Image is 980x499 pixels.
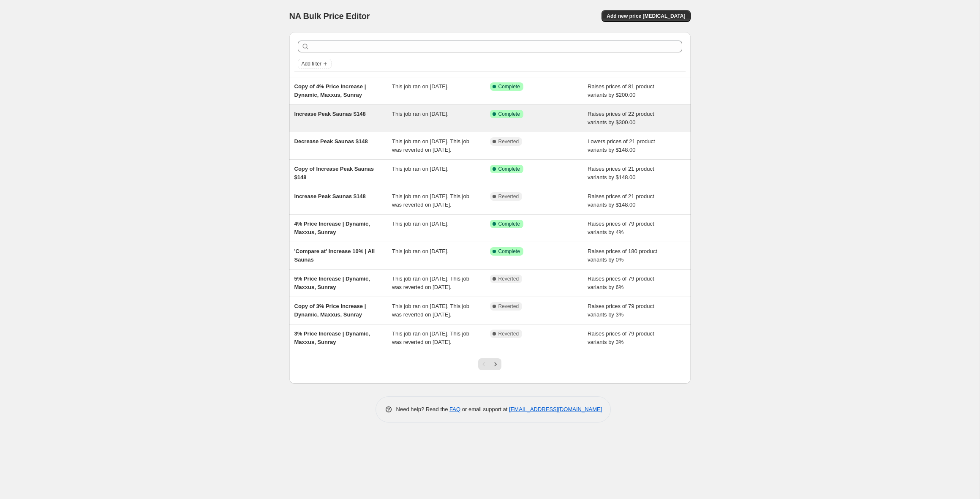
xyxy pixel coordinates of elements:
span: Reverted [498,138,519,145]
span: Raises prices of 21 product variants by $148.00 [588,193,654,208]
span: Reverted [498,303,519,310]
button: Next [490,358,501,370]
span: Raises prices of 22 product variants by $300.00 [588,111,654,125]
span: Raises prices of 79 product variants by 3% [588,330,654,345]
span: 'Compare at' Increase 10% | All Saunas [294,248,375,263]
span: Copy of Increase Peak Saunas $148 [294,166,374,180]
span: Copy of 4% Price Increase | Dynamic, Maxxus, Sunray [294,83,366,98]
nav: Pagination [478,358,501,370]
span: Raises prices of 79 product variants by 6% [588,275,654,290]
button: Add filter [298,59,332,69]
span: or email support at [460,406,509,412]
span: NA Bulk Price Editor [289,11,370,21]
span: Raises prices of 81 product variants by $200.00 [588,83,654,98]
span: Add filter [302,60,321,67]
span: Complete [498,83,520,90]
a: [EMAIL_ADDRESS][DOMAIN_NAME] [509,406,602,412]
span: 3% Price Increase | Dynamic, Maxxus, Sunray [294,330,370,345]
span: Reverted [498,330,519,337]
span: This job ran on [DATE]. This job was reverted on [DATE]. [392,330,469,345]
span: Complete [498,248,520,255]
a: FAQ [449,406,460,412]
span: Add new price [MEDICAL_DATA] [607,13,685,19]
span: Raises prices of 79 product variants by 4% [588,221,654,235]
span: Complete [498,111,520,117]
span: Lowers prices of 21 product variants by $148.00 [588,138,655,153]
span: This job ran on [DATE]. [392,166,449,172]
span: Reverted [498,193,519,200]
span: Decrease Peak Saunas $148 [294,138,368,145]
span: Raises prices of 79 product variants by 3% [588,303,654,318]
span: Copy of 3% Price Increase | Dynamic, Maxxus, Sunray [294,303,366,318]
span: This job ran on [DATE]. [392,83,449,90]
span: Increase Peak Saunas $148 [294,193,366,199]
span: This job ran on [DATE]. This job was reverted on [DATE]. [392,303,469,318]
span: 5% Price Increase | Dynamic, Maxxus, Sunray [294,275,370,290]
span: This job ran on [DATE]. This job was reverted on [DATE]. [392,138,469,153]
span: 4% Price Increase | Dynamic, Maxxus, Sunray [294,221,370,235]
button: Add new price [MEDICAL_DATA] [602,10,690,22]
span: This job ran on [DATE]. [392,221,449,227]
span: This job ran on [DATE]. This job was reverted on [DATE]. [392,275,469,290]
span: This job ran on [DATE]. This job was reverted on [DATE]. [392,193,469,208]
span: Raises prices of 21 product variants by $148.00 [588,166,654,180]
span: Complete [498,166,520,172]
span: Raises prices of 180 product variants by 0% [588,248,657,263]
span: Need help? Read the [396,406,450,412]
span: Increase Peak Saunas $148 [294,111,366,117]
span: Reverted [498,275,519,282]
span: This job ran on [DATE]. [392,248,449,254]
span: Complete [498,221,520,227]
span: This job ran on [DATE]. [392,111,449,117]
